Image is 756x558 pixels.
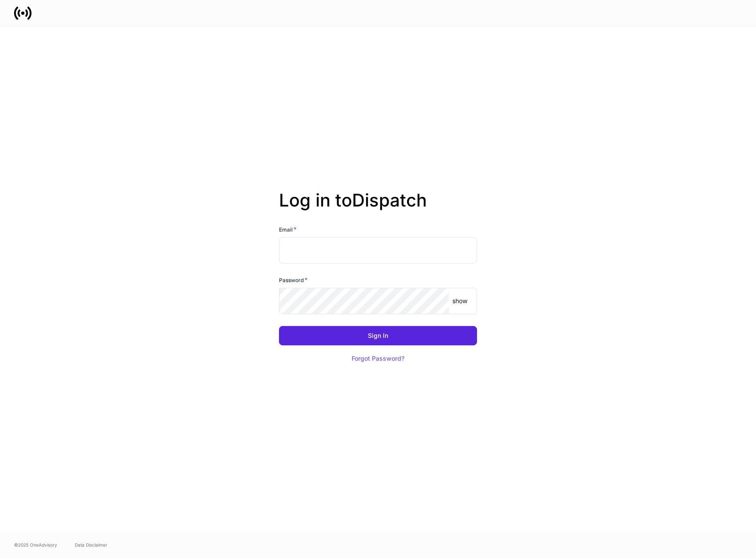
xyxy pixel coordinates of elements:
p: show [452,297,467,305]
h2: Log in to Dispatch [279,190,477,225]
div: Forgot Password? [352,355,404,362]
span: © 2025 OneAdvisory [14,541,57,548]
h6: Password [279,275,308,284]
div: Sign In [368,333,388,339]
h6: Email [279,225,297,234]
a: Data Disclaimer [75,541,107,548]
button: Forgot Password? [341,349,415,368]
button: Sign In [279,326,477,345]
